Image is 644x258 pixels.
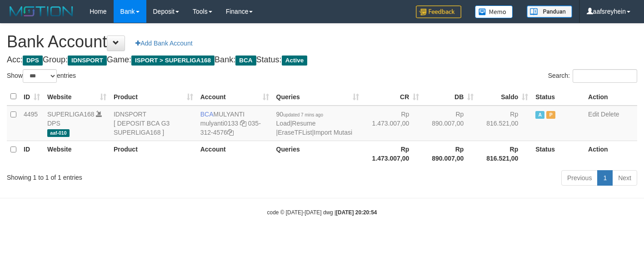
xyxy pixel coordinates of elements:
th: Saldo: activate to sort column ascending [477,88,532,106]
img: Button%20Memo.svg [475,5,513,18]
a: EraseTFList [278,129,312,136]
span: BCA [235,56,256,66]
td: Rp 816.521,00 [477,106,532,141]
a: Load [276,120,290,127]
a: Edit [588,111,599,118]
a: Copy mulyanti0133 to clipboard [240,120,246,127]
a: Copy 0353124576 to clipboard [227,129,234,136]
span: Active [535,111,544,119]
th: CR: activate to sort column ascending [363,88,423,106]
th: Product [110,141,197,167]
img: MOTION_logo.png [7,5,76,18]
img: Feedback.jpg [416,5,461,18]
th: Status [532,141,584,167]
span: | | | [276,111,353,136]
a: Add Bank Account [130,35,198,51]
td: 4495 [20,106,44,141]
span: DPS [23,56,43,66]
td: DPS [44,106,110,141]
th: Rp 1.473.007,00 [363,141,423,167]
select: Showentries [23,69,57,83]
label: Show entries [7,69,76,83]
a: Previous [561,170,598,186]
small: code © [DATE]-[DATE] dwg | [267,209,377,216]
th: ID [20,141,44,167]
a: Next [612,170,637,186]
input: Search: [573,69,637,83]
th: Status [532,88,584,106]
th: Account: activate to sort column ascending [197,88,273,106]
td: Rp 890.007,00 [423,106,477,141]
th: Rp 890.007,00 [423,141,477,167]
span: BCA [200,111,214,118]
a: Resume [292,120,315,127]
a: Import Mutasi [314,129,352,136]
h1: Bank Account [7,33,637,51]
th: Account [197,141,273,167]
th: Action [584,141,637,167]
th: Queries [273,141,363,167]
h4: Acc: Group: Game: Bank: Status: [7,56,637,65]
span: ISPORT > SUPERLIGA168 [131,56,215,66]
span: IDNSPORT [68,56,107,66]
th: Product: activate to sort column ascending [110,88,197,106]
img: panduan.png [527,5,572,18]
a: Delete [601,111,619,118]
strong: [DATE] 20:20:54 [336,209,377,216]
span: 90 [276,111,323,118]
td: MULYANTI 035-312-4576 [197,106,273,141]
span: aaf-010 [47,129,70,137]
a: 1 [597,170,613,186]
a: mulyanti0133 [200,120,238,127]
span: Active [282,56,308,66]
th: Queries: activate to sort column ascending [273,88,363,106]
th: Rp 816.521,00 [477,141,532,167]
th: ID: activate to sort column ascending [20,88,44,106]
div: Showing 1 to 1 of 1 entries [7,169,261,182]
span: updated 7 mins ago [283,112,323,117]
a: SUPERLIGA168 [47,111,95,118]
td: Rp 1.473.007,00 [363,106,423,141]
th: Action [584,88,637,106]
label: Search: [548,69,637,83]
span: Paused [546,111,555,119]
th: Website: activate to sort column ascending [44,88,110,106]
th: DB: activate to sort column ascending [423,88,477,106]
th: Website [44,141,110,167]
td: IDNSPORT [ DEPOSIT BCA G3 SUPERLIGA168 ] [110,106,197,141]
